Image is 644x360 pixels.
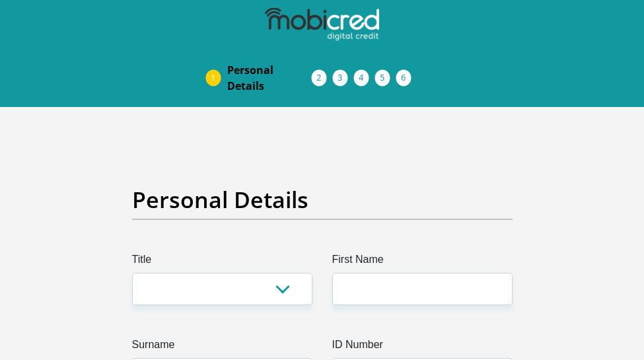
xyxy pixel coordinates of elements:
[132,186,513,213] h2: Personal Details
[217,57,322,99] a: PersonalDetails
[132,252,312,273] label: Title
[332,337,513,358] label: ID Number
[332,252,513,273] label: First Name
[227,62,312,94] span: Personal Details
[265,8,378,41] img: mobicred logo
[332,273,513,305] input: First Name
[132,337,312,358] label: Surname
